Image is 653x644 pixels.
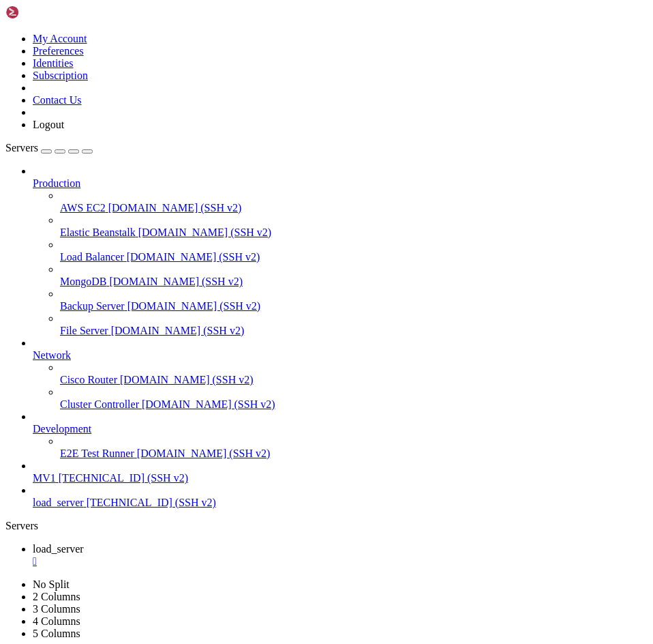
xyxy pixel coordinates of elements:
span: [DOMAIN_NAME] (SSH v2) [108,202,242,214]
span: ~ [60,121,65,132]
x-row: : $ [5,98,476,110]
x-row: : $ [5,133,476,145]
x-row: 4 of these updates are standard security updates. [5,400,476,411]
li: AWS EC2 [DOMAIN_NAME] (SSH v2) [60,190,648,214]
span: [DOMAIN_NAME] (SSH v2) [138,226,272,238]
span: Development [33,423,91,435]
a: No Split [33,579,70,590]
span: Benja@MV2 [5,133,55,144]
span: Cisco Router [60,374,117,385]
span: ñ [71,145,76,156]
span: ~ [60,179,65,190]
span: Benja@MV1 [5,527,55,538]
span: Benja@MV1 [5,516,55,527]
div: (13, 46) [80,539,86,551]
x-row: : $ [5,121,476,133]
div:  [33,555,648,568]
x-row: System information as of [DATE] [5,272,476,284]
a: load_server [TECHNICAL_ID] (SSH v2) [33,497,648,509]
x-row: Memory usage: 39% IPv4 address for eth0: [TECHNICAL_ID] [5,319,476,330]
span: ~ [60,75,65,86]
span: load_server [33,497,84,508]
li: load_server [TECHNICAL_ID] (SSH v2) [33,484,648,509]
span: [TECHNICAL_ID] (SSH v2) [59,472,188,484]
span: $ ñ [65,179,82,190]
span: Benja@MV1 [5,539,55,550]
div: Servers [5,520,648,532]
span: File Server [60,325,108,336]
li: Load Balancer [DOMAIN_NAME] (SSH v2) [60,239,648,263]
x-row: : $ [5,52,476,63]
span: Benja@MV2 [5,52,55,63]
x-row: Expanded Security Maintenance for Applications is not enabled. [5,365,476,377]
a: Load Balancer [DOMAIN_NAME] (SSH v2) [60,251,648,263]
x-row: System load: 0.35 Processes: 117 [5,295,476,307]
a: Cluster Controller [DOMAIN_NAME] (SSH v2) [60,398,648,411]
a: MongoDB [DOMAIN_NAME] (SSH v2) [60,276,648,288]
a: Development [33,423,648,435]
span: [DOMAIN_NAME] (SSH v2) [120,374,254,385]
span: load_server [33,543,84,555]
span: Benja@MV2 [5,145,55,156]
a: 2 Columns [33,591,80,602]
x-row: : $ [5,527,476,539]
x-row: : [5,179,476,191]
li: Cluster Controller [DOMAIN_NAME] (SSH v2) [60,386,648,411]
x-row: : $ [5,40,476,52]
li: Elastic Beanstalk [DOMAIN_NAME] (SSH v2) [60,214,648,239]
x-row: : $ [5,516,476,527]
span: Benja@MV2 [5,98,55,109]
x-row: Last login: [DATE] from [TECHNICAL_ID] [5,481,476,493]
span: ~ [60,504,65,515]
span: Benja@MV2 [5,179,55,190]
li: MongoDB [DOMAIN_NAME] (SSH v2) [60,263,648,288]
span: E2E Test Runner [60,448,134,459]
a: 3 Columns [33,603,80,615]
x-row: Enable ESM Apps to receive additional future security updates. [5,435,476,446]
span: ~ [60,98,65,109]
span: [DOMAIN_NAME] (SSH v2) [127,251,260,263]
a: Preferences [33,45,84,57]
li: Backup Server [DOMAIN_NAME] (SSH v2) [60,288,648,312]
a: File Server [DOMAIN_NAME] (SSH v2) [60,325,648,337]
span: ~ [60,493,65,503]
span: [DOMAIN_NAME] (SSH v2) [127,300,261,312]
span: Production [33,177,80,189]
a: MV1 [TECHNICAL_ID] (SSH v2) [33,472,648,484]
span: ñ: command not found [5,168,115,179]
li: Cisco Router [DOMAIN_NAME] (SSH v2) [60,362,648,386]
span: ~ [60,40,65,51]
li: File Server [DOMAIN_NAME] (SSH v2) [60,312,648,337]
x-row: : $ [5,145,476,156]
span: Benja@MV2 [5,87,55,98]
a: Elastic Beanstalk [DOMAIN_NAME] (SSH v2) [60,226,648,239]
img: Shellngn [5,5,84,19]
a: Backup Server [DOMAIN_NAME] (SSH v2) [60,300,648,312]
li: Production [33,165,648,337]
span: Cluster Controller [60,398,139,410]
span: Servers [5,142,38,153]
x-row: * Support: [URL][DOMAIN_NAME] [5,249,476,261]
span: Benja@MV2 [5,121,55,132]
span: Benja@MV2 [5,110,55,121]
x-row: : $ [5,87,476,98]
span: ~ [60,516,65,527]
span: Benja@MV2 [5,63,55,74]
span: Network [33,349,71,361]
span: ñ [5,156,11,167]
span: Elastic Beanstalk [60,226,136,238]
span: [DOMAIN_NAME] (SSH v2) [137,448,271,459]
a: AWS EC2 [DOMAIN_NAME] (SSH v2) [60,202,648,214]
li: Network [33,337,648,411]
span: Load Balancer [60,251,124,263]
span: ñ: command not found [5,191,115,202]
x-row: : $ [5,75,476,87]
li: Development [33,411,648,460]
x-row: To run a command as administrator (user "root"), use "sudo <command>". [5,5,476,17]
span: [DOMAIN_NAME] (SSH v2) [142,398,275,410]
span: Backup Server [60,300,125,312]
span: ~ [60,527,65,538]
span: ~ [60,52,65,63]
a: load_server [33,543,648,568]
x-row: Usage of /: 7.7% of 28.02GB Users logged in: 0 [5,307,476,319]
